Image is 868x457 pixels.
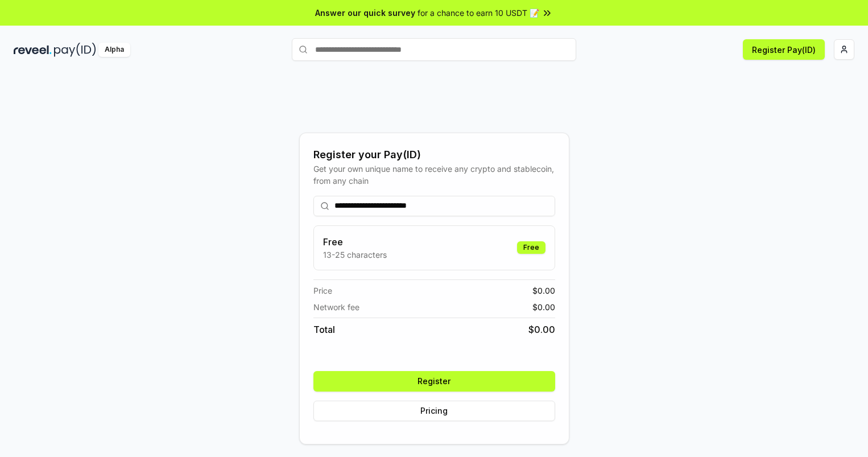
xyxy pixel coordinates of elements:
[98,43,130,57] div: Alpha
[14,43,52,57] img: reveel_dark
[528,323,555,336] span: $ 0.00
[313,401,555,421] button: Pricing
[313,301,359,313] span: Network fee
[54,43,96,57] img: pay_id
[313,285,332,297] span: Price
[315,7,415,19] span: Answer our quick survey
[313,371,555,392] button: Register
[313,323,335,336] span: Total
[323,235,387,249] h3: Free
[418,7,539,19] span: for a chance to earn 10 USDT 📝
[313,147,555,163] div: Register your Pay(ID)
[313,163,555,187] div: Get your own unique name to receive any crypto and stablecoin, from any chain
[323,249,387,261] p: 13-25 characters
[517,241,545,254] div: Free
[532,285,555,297] span: $ 0.00
[743,39,825,60] button: Register Pay(ID)
[532,301,555,313] span: $ 0.00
